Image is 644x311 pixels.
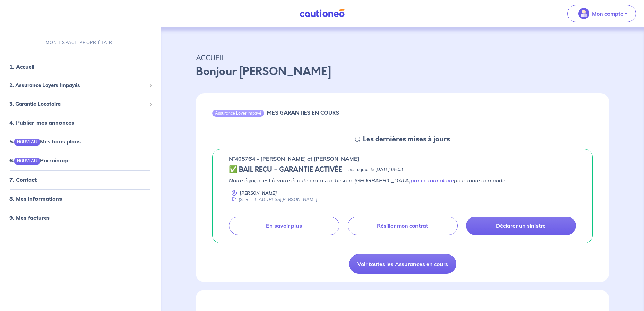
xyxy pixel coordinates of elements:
[9,119,74,126] a: 4. Publier mes annonces
[9,176,37,183] a: 7. Contact
[3,210,158,224] div: 9. Mes factures
[9,157,70,164] a: 6.NOUVEAUParrainage
[3,173,158,186] div: 7. Contact
[411,177,454,184] a: par ce formulaire
[9,195,62,202] a: 8. Mes informations
[3,79,158,92] div: 2. Assurance Loyers Impayés
[9,100,146,108] span: 3. Garantie Locataire
[363,135,450,143] h5: Les dernières mises à jours
[3,97,158,111] div: 3. Garantie Locataire
[9,214,50,221] a: 9. Mes factures
[266,222,302,229] p: En savoir plus
[229,176,576,184] p: Notre équipe est à votre écoute en cas de besoin. [GEOGRAPHIC_DATA] pour toute demande.
[345,166,403,173] p: - mis à jour le [DATE] 05:03
[196,51,609,64] p: ACCUEIL
[592,9,623,18] p: Mon compte
[229,165,576,174] div: state: CONTRACT-VALIDATED, Context: ,MAYBE-CERTIFICATE,,LESSOR-DOCUMENTS,IS-ODEALIM
[3,154,158,167] div: 6.NOUVEAUParrainage
[578,8,589,19] img: illu_account_valid_menu.svg
[229,217,339,235] a: En savoir plus
[348,217,458,235] a: Résilier mon contrat
[349,254,456,274] a: Voir toutes les Assurances en cours
[212,110,264,116] div: Assurance Loyer Impayé
[3,60,158,73] div: 1. Accueil
[240,190,277,196] p: [PERSON_NAME]
[196,64,609,80] p: Bonjour [PERSON_NAME]
[3,192,158,205] div: 8. Mes informations
[229,155,359,163] p: n°405764 - [PERSON_NAME] et [PERSON_NAME]
[9,82,146,89] span: 2. Assurance Loyers Impayés
[567,5,636,22] button: illu_account_valid_menu.svgMon compte
[496,222,546,229] p: Déclarer un sinistre
[267,110,339,116] h6: MES GARANTIES EN COURS
[466,217,576,235] a: Déclarer un sinistre
[9,138,81,145] a: 5.NOUVEAUMes bons plans
[229,196,317,203] div: [STREET_ADDRESS][PERSON_NAME]
[46,39,115,46] p: MON ESPACE PROPRIÉTAIRE
[9,63,34,70] a: 1. Accueil
[3,116,158,129] div: 4. Publier mes annonces
[3,135,158,148] div: 5.NOUVEAUMes bons plans
[377,222,428,229] p: Résilier mon contrat
[229,165,342,174] h5: ✅ BAIL REÇU - GARANTIE ACTIVÉE
[297,9,348,18] img: Cautioneo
